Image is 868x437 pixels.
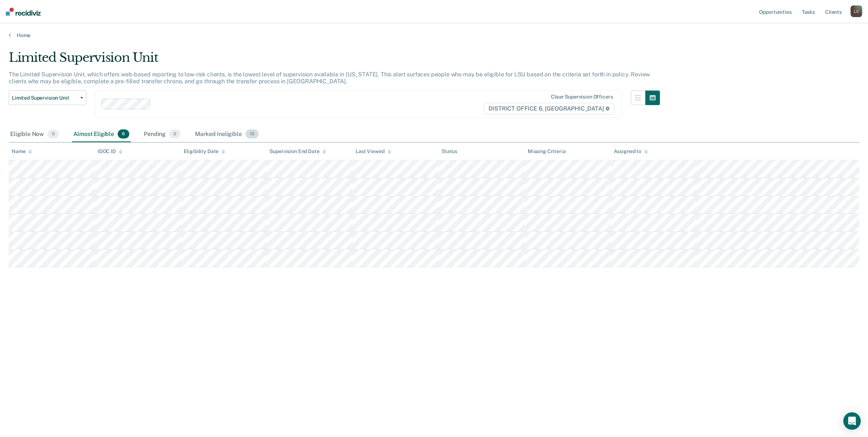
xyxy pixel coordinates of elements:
[12,148,32,155] div: Name
[118,129,129,139] span: 6
[142,127,182,143] div: Pending0
[98,148,122,155] div: IDOC ID
[614,148,648,155] div: Assigned to
[442,148,457,155] div: Status
[9,127,60,143] div: Eligible Now0
[528,148,566,155] div: Missing Criteria
[6,8,41,16] img: Recidiviz
[9,50,660,71] div: Limited Supervision Unit
[12,95,77,101] span: Limited Supervision Unit
[9,71,650,85] p: The Limited Supervision Unit, which offers web-based reporting to low-risk clients, is the lowest...
[484,103,614,115] span: DISTRICT OFFICE 6, [GEOGRAPHIC_DATA]
[9,32,859,39] a: Home
[851,5,862,17] div: L C
[356,148,391,155] div: Last Viewed
[851,5,862,17] button: LC
[9,91,86,105] button: Limited Supervision Unit
[551,94,613,100] div: Clear supervision officers
[843,412,861,430] div: Open Intercom Messenger
[194,127,260,143] div: Marked Ineligible10
[169,129,181,139] span: 0
[48,129,59,139] span: 0
[269,148,326,155] div: Supervision End Date
[184,148,226,155] div: Eligibility Date
[72,127,131,143] div: Almost Eligible6
[246,129,259,139] span: 10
